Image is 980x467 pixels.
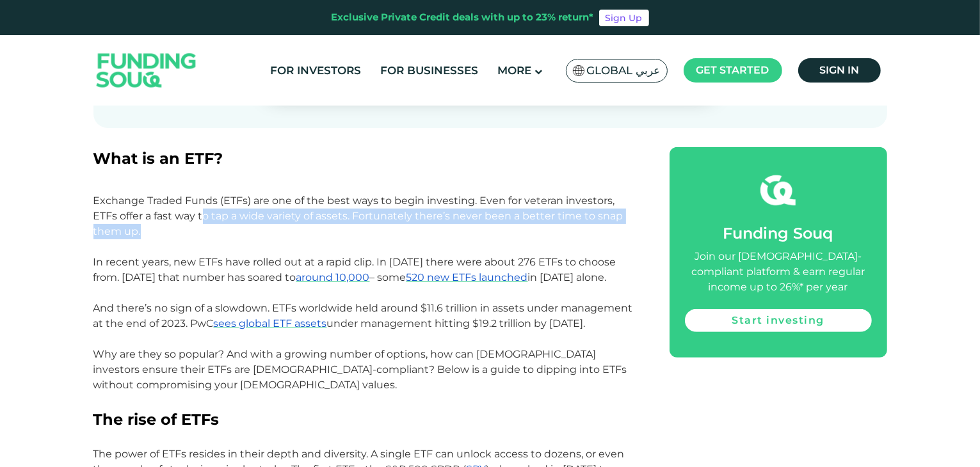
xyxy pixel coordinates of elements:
a: Sign Up [599,10,649,26]
a: sees global ETF assets [214,317,327,329]
a: Sign in [798,58,881,83]
span: Global عربي [587,63,661,78]
a: For Businesses [377,60,481,81]
img: fsicon [760,173,796,208]
span: Sign in [819,64,859,76]
div: Exclusive Private Credit deals with up to 23% return* [332,10,594,25]
span: Funding Souq [723,224,833,242]
span: Get started [696,64,769,76]
span: And there’s no sign of a slowdown. ETFs worldwide held around $11.6 trillion in assets under mana... [93,302,633,329]
a: 520 new ETFs launched [406,271,528,283]
span: In recent years, new ETFs have rolled out at a rapid clip. In [DATE] there were about 276 ETFs to... [93,256,616,283]
div: Join our [DEMOGRAPHIC_DATA]-compliant platform & earn regular income up to 26%* per year [685,249,872,295]
span: Why are they so popular? And with a growing number of options, how can [DEMOGRAPHIC_DATA] investo... [93,348,627,391]
span: What is an ETF? [93,149,223,168]
img: SA Flag [573,65,584,76]
a: Start investing [685,309,872,332]
a: around 10,000 [296,271,370,283]
a: For Investors [267,60,364,81]
img: Logo [84,38,209,103]
span: The rise of ETFs [93,410,220,429]
span: More [497,64,531,77]
span: Exchange Traded Funds (ETFs) are one of the best ways to begin investing. Even for veteran invest... [93,194,623,237]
